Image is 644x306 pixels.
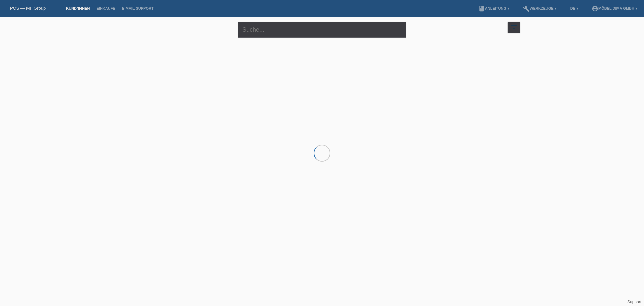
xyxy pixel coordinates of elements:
[588,6,641,10] a: account_circleMöbel DIMA GmbH ▾
[520,6,560,10] a: buildWerkzeuge ▾
[63,6,93,10] a: Kund*innen
[10,6,46,11] a: POS — MF Group
[592,5,598,12] i: account_circle
[478,5,485,12] i: book
[523,5,530,12] i: build
[238,22,406,38] input: Suche...
[475,6,513,10] a: bookAnleitung ▾
[93,6,118,10] a: Einkäufe
[627,300,641,304] a: Support
[510,23,518,31] i: filter_list
[567,6,582,10] a: DE ▾
[119,6,157,10] a: E-Mail Support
